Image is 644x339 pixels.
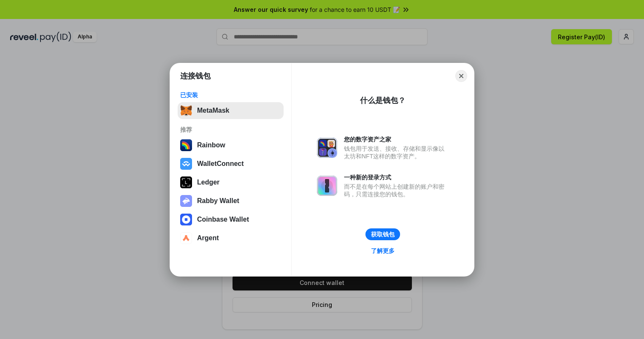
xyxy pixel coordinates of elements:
div: 了解更多 [371,247,395,255]
div: Argent [197,234,219,242]
div: Rabby Wallet [197,197,239,205]
button: Rabby Wallet [178,193,284,209]
button: Argent [178,230,284,247]
button: MetaMask [178,102,284,119]
div: Rainbow [197,141,225,149]
div: 已安装 [180,91,281,99]
img: svg+xml,%3Csvg%20xmlns%3D%22http%3A%2F%2Fwww.w3.org%2F2000%2Fsvg%22%20width%3D%2228%22%20height%3... [180,176,192,188]
button: 获取钱包 [365,228,400,240]
img: svg+xml,%3Csvg%20xmlns%3D%22http%3A%2F%2Fwww.w3.org%2F2000%2Fsvg%22%20fill%3D%22none%22%20viewBox... [180,195,192,207]
button: Coinbase Wallet [178,211,284,228]
div: 推荐 [180,126,281,133]
button: Close [455,70,467,82]
img: svg+xml,%3Csvg%20width%3D%2228%22%20height%3D%2228%22%20viewBox%3D%220%200%2028%2028%22%20fill%3D... [180,214,192,225]
div: MetaMask [197,107,229,114]
h1: 连接钱包 [180,71,211,81]
div: 您的数字资产之家 [344,136,449,143]
div: 一种新的登录方式 [344,174,449,181]
img: svg+xml,%3Csvg%20width%3D%22120%22%20height%3D%22120%22%20viewBox%3D%220%200%20120%20120%22%20fil... [180,139,192,151]
div: 钱包用于发送、接收、存储和显示像以太坊和NFT这样的数字资产。 [344,145,449,160]
img: svg+xml,%3Csvg%20xmlns%3D%22http%3A%2F%2Fwww.w3.org%2F2000%2Fsvg%22%20fill%3D%22none%22%20viewBox... [317,138,337,158]
div: Ledger [197,179,219,186]
a: 了解更多 [366,245,400,256]
div: 获取钱包 [371,231,395,238]
button: WalletConnect [178,155,284,172]
img: svg+xml,%3Csvg%20width%3D%2228%22%20height%3D%2228%22%20viewBox%3D%220%200%2028%2028%22%20fill%3D... [180,158,192,170]
div: WalletConnect [197,160,244,168]
img: svg+xml,%3Csvg%20xmlns%3D%22http%3A%2F%2Fwww.w3.org%2F2000%2Fsvg%22%20fill%3D%22none%22%20viewBox... [317,176,337,196]
div: 而不是在每个网站上创建新的账户和密码，只需连接您的钱包。 [344,183,449,198]
button: Ledger [178,174,284,191]
div: 什么是钱包？ [360,95,406,106]
img: svg+xml,%3Csvg%20fill%3D%22none%22%20height%3D%2233%22%20viewBox%3D%220%200%2035%2033%22%20width%... [180,105,192,117]
img: svg+xml,%3Csvg%20width%3D%2228%22%20height%3D%2228%22%20viewBox%3D%220%200%2028%2028%22%20fill%3D... [180,232,192,244]
div: Coinbase Wallet [197,216,249,223]
button: Rainbow [178,137,284,154]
